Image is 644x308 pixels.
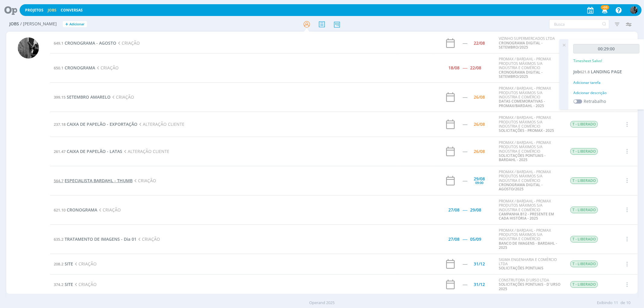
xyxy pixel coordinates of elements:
[499,265,543,271] a: SOLICITAÇÕES PONTUAIS
[449,66,460,70] div: 18/08
[499,228,561,250] div: PROMAX / BARDAHL - PROMAX PRODUTOS MÁXIMOS S/A INDÚSTRIA E COMÉRCIO
[54,207,66,213] span: 621.10
[54,237,63,242] span: 635.2
[463,179,467,183] div: -----
[54,236,136,242] a: 635.2TRATAMENTO DE IMAGENS - Dia 01
[470,237,482,241] div: 05/09
[133,178,156,183] span: CRIAÇÃO
[580,69,590,75] span: 621.8
[626,300,630,306] span: 10
[25,8,43,13] a: Projetos
[54,122,66,127] span: 237.18
[463,207,467,213] span: -----
[136,236,160,242] span: CRIAÇÃO
[499,241,557,250] a: BANCO DE IMAGENS - BARDAHL - 2025
[54,121,137,127] a: 237.18CAIXA DE PAPELÃO - EXPORTAÇÃO
[499,128,554,133] a: SOLICITAÇÕES - PROMAX - 2025
[54,40,116,46] a: 649.1CRONOGRAMA - AGOSTO
[65,261,73,267] span: SITE
[570,281,598,288] span: T - LIBERADO
[614,300,618,306] span: 11
[573,69,622,75] a: Job621.8LANDING PAGE
[59,8,85,13] button: Conversas
[54,178,133,183] a: 564.7ESPECIALISTA BARDAHL - THUMB
[499,170,561,192] div: PROMAX / BARDAHL - PROMAX PRODUTOS MÁXIMOS S/A INDÚSTRIA E COMÉRCIO
[65,236,136,242] span: TRATAMENTO DE IMAGENS - Dia 01
[54,207,97,213] a: 621.10CRONOGRAMA
[570,207,598,213] span: T - LIBERADO
[573,80,639,85] div: Adicionar tarefa
[54,40,63,46] span: 649.1
[499,40,543,50] a: CRONOGRAMA DIGITAL - SETEMBRO/2025
[474,149,485,154] div: 26/08
[470,66,482,70] div: 22/08
[46,8,58,13] button: Jobs
[499,278,561,291] div: CONSTRUTORA D´URSO LTDA
[620,300,625,306] span: de
[570,261,598,267] span: T - LIBERADO
[54,148,122,154] a: 261.47CAIXA DE PAPELÃO - LATAS
[63,21,87,27] button: +Adicionar
[449,237,460,241] div: 27/08
[48,8,56,13] a: Jobs
[474,95,485,99] div: 26/08
[65,281,73,287] span: SITE
[61,8,83,13] a: Conversas
[597,300,613,306] span: Exibindo
[73,281,97,287] span: CRIAÇÃO
[54,94,66,100] span: 399.15
[570,236,598,243] span: T - LIBERADO
[499,199,561,221] div: PROMAX / BARDAHL - PROMAX PRODUTOS MÁXIMOS S/A INDÚSTRIA E COMÉRCIO
[630,5,638,15] button: P
[474,262,485,266] div: 31/12
[463,41,467,45] div: -----
[474,177,485,181] div: 29/08
[54,65,95,71] a: 650.1CRONOGRAMA
[470,208,482,212] div: 29/08
[116,40,140,46] span: CRIAÇÃO
[463,65,467,71] span: -----
[499,37,561,49] div: VIZINHO SUPERMERCADOS LTDA
[499,211,554,221] a: CAMPANHA B12 - PRESENTE EM CADA HISTÓRIA - 2025
[573,58,602,64] p: Timesheet Salvo!
[137,121,184,127] span: ALTERAÇÃO CLIENTE
[69,22,85,26] span: Adicionar
[598,5,610,16] button: +99
[474,282,485,287] div: 31/12
[54,178,63,183] span: 564.7
[584,98,606,104] label: Retrabalho
[463,262,467,266] div: -----
[499,70,543,79] a: CRONOGRAMA DIGITAL - SETEMBRO/2025
[474,122,485,126] div: 26/08
[65,40,116,46] span: CRONOGRAMA - AGOSTO
[499,282,560,291] a: SOLICITAÇÕES PONTUAIS - D´URSO 2025
[54,282,63,287] span: 374.2
[54,65,63,71] span: 650.1
[67,207,97,213] span: CRONOGRAMA
[23,8,45,13] button: Projetos
[549,19,609,29] input: Busca
[122,148,169,154] span: ALTERAÇÃO CLIENTE
[570,177,598,184] span: T - LIBERADO
[449,208,460,212] div: 27/08
[54,94,111,100] a: 399.15SETEMBRO AMARELO
[499,258,561,271] div: SIGMA ENGENHARIA E COMÉRCIO LTDA
[630,6,638,14] img: P
[97,207,121,213] span: CRIAÇÃO
[20,21,57,27] span: / [PERSON_NAME]
[54,149,66,154] span: 261.47
[463,122,467,126] div: -----
[591,69,622,75] span: LANDING PAGE
[67,121,137,127] span: CAIXA DE PAPELÃO - EXPORTAÇÃO
[18,37,39,59] img: P
[463,282,467,287] div: -----
[67,148,122,154] span: CAIXA DE PAPELÃO - LATAS
[95,65,119,71] span: CRIAÇÃO
[499,99,545,108] a: DATAS COMEMORATIVAS - PROMAX/BARDAHL - 2025
[570,148,598,155] span: T - LIBERADO
[601,5,609,10] span: +99
[54,261,63,267] span: 208.2
[9,21,19,27] span: Jobs
[111,94,134,100] span: CRIAÇÃO
[570,121,598,128] span: T - LIBERADO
